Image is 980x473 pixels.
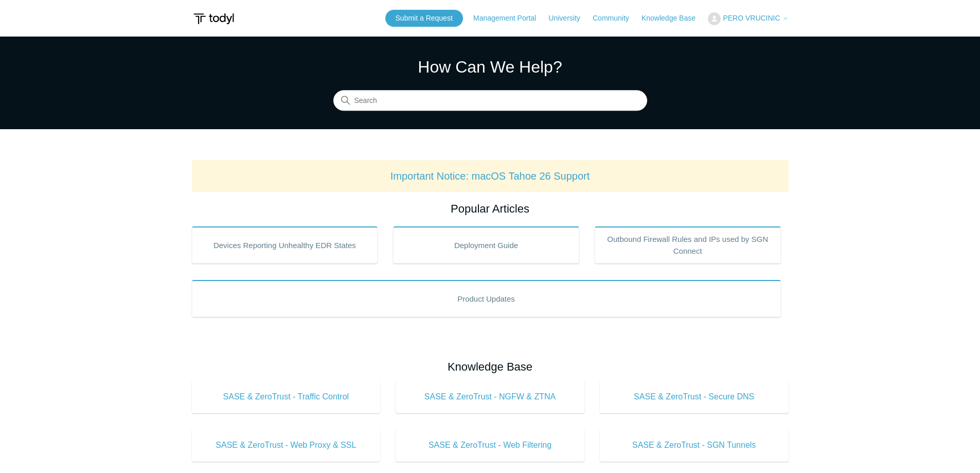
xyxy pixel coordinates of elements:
a: University [548,13,590,24]
a: Product Updates [192,280,781,317]
a: Knowledge Base [642,13,706,24]
button: PERO VRUCINIC [708,12,788,25]
span: SASE & ZeroTrust - NGFW & ZTNA [411,391,569,403]
h2: Popular Articles [192,200,789,217]
h2: Knowledge Base [192,358,789,375]
a: Outbound Firewall Rules and IPs used by SGN Connect [595,226,781,264]
a: SASE & ZeroTrust - NGFW & ZTNA [396,380,584,413]
a: Community [593,13,639,24]
a: SASE & ZeroTrust - Web Filtering [396,429,584,462]
span: SASE & ZeroTrust - Secure DNS [615,391,773,403]
a: Devices Reporting Unhealthy EDR States [192,226,378,264]
a: Management Portal [473,13,546,24]
a: Submit a Request [385,10,463,27]
a: Important Notice: macOS Tahoe 26 Support [390,170,590,182]
span: SASE & ZeroTrust - Web Proxy & SSL [207,439,365,451]
span: SASE & ZeroTrust - Traffic Control [207,391,365,403]
input: Search [333,91,647,111]
img: Todyl Support Center Help Center home page [192,9,236,28]
span: SASE & ZeroTrust - Web Filtering [411,439,569,451]
a: SASE & ZeroTrust - SGN Tunnels [600,429,789,462]
a: SASE & ZeroTrust - Traffic Control [192,380,381,413]
a: SASE & ZeroTrust - Web Proxy & SSL [192,429,381,462]
span: PERO VRUCINIC [723,14,780,22]
h1: How Can We Help? [333,55,647,79]
a: SASE & ZeroTrust - Secure DNS [600,380,789,413]
a: Deployment Guide [393,226,579,264]
span: SASE & ZeroTrust - SGN Tunnels [615,439,773,451]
